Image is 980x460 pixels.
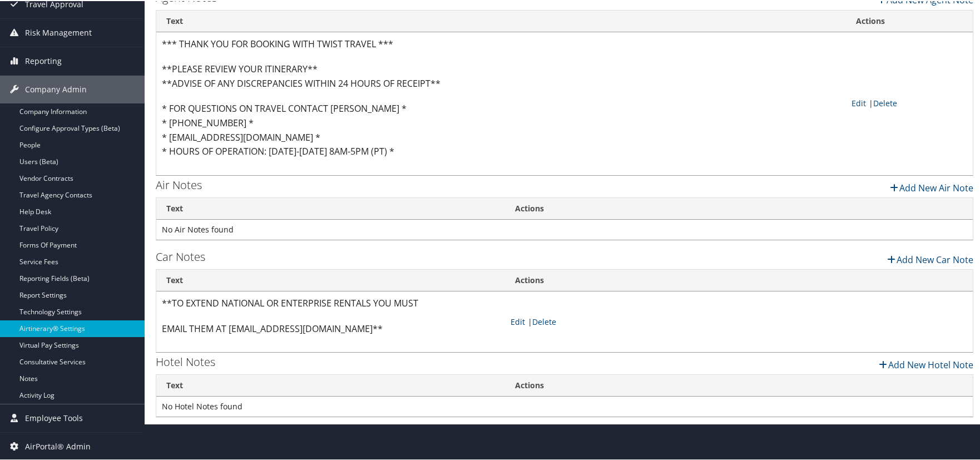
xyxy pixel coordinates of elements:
[162,321,499,335] p: EMAIL THEM AT [EMAIL_ADDRESS][DOMAIN_NAME]**
[511,315,525,326] a: Edit
[156,374,505,395] th: Text
[156,9,846,31] th: Text
[885,246,973,265] a: Add New Car Note
[888,175,973,194] a: Add New Air Note
[156,176,202,192] h3: Air Notes
[505,374,973,395] th: Actions
[25,75,87,102] span: Company Admin
[156,269,505,290] th: Text
[25,432,91,459] span: AirPortal® Admin
[505,197,973,219] th: Actions
[846,31,973,174] td: |
[25,18,92,46] span: Risk Management
[156,395,973,416] td: No Hotel Notes found
[852,97,866,107] a: Edit
[532,315,556,326] a: Delete
[873,97,897,107] a: Delete
[156,219,973,239] td: No Air Notes found
[162,295,499,310] p: **TO EXTEND NATIONAL OR ENTERPRISE RENTALS YOU MUST
[156,248,205,264] h3: Car Notes
[505,290,973,351] td: |
[25,403,83,431] span: Employee Tools
[162,101,840,157] p: * FOR QUESTIONS ON TRAVEL CONTACT [PERSON_NAME] * * [PHONE_NUMBER] * * [EMAIL_ADDRESS][DOMAIN_NAM...
[877,352,973,370] a: Add New Hotel Note
[162,61,840,90] p: **PLEASE REVIEW YOUR ITINERARY** **ADVISE OF ANY DISCREPANCIES WITHIN 24 HOURS OF RECEIPT**
[156,197,505,219] th: Text
[505,269,973,290] th: Actions
[846,9,973,31] th: Actions
[156,353,215,369] h3: Hotel Notes
[25,46,62,74] span: Reporting
[162,36,840,51] p: *** THANK YOU FOR BOOKING WITH TWIST TRAVEL ***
